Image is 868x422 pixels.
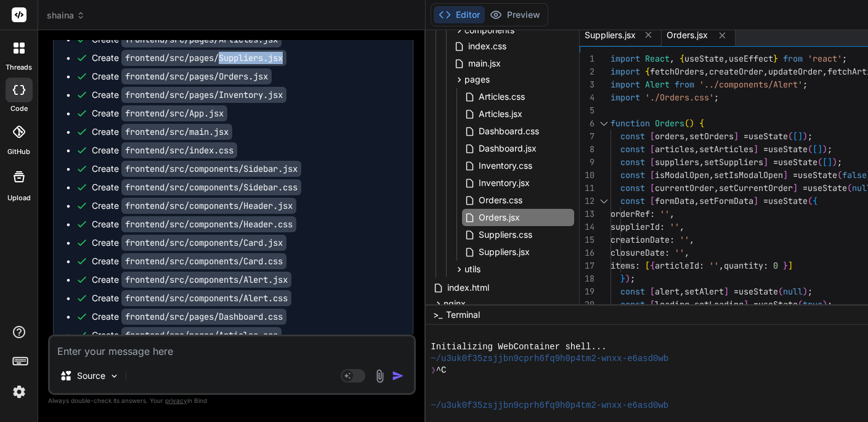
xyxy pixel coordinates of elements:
span: setSuppliers [704,156,763,168]
span: [ [645,260,650,271]
span: updateOrder [768,66,822,77]
span: import [610,66,640,77]
span: '' [670,221,679,232]
div: Create [92,274,291,286]
span: Dashboard.css [477,124,540,139]
code: frontend/src/components/Sidebar.css [121,179,301,195]
code: frontend/src/components/Card.css [121,253,286,269]
span: '' [709,260,719,271]
span: suppliers [655,156,699,168]
div: 13 [580,208,594,221]
span: articleId [655,260,699,271]
div: 10 [580,169,594,182]
span: Inventory.css [477,158,533,173]
span: ❯ [431,365,436,376]
span: [ [650,299,655,310]
span: const [620,195,645,206]
div: Create [92,310,286,323]
span: const [620,182,645,193]
span: useState [768,144,808,155]
span: ( [778,286,783,297]
span: ] [763,156,768,168]
div: 17 [580,259,594,272]
span: , [694,144,699,155]
span: ( [808,144,813,155]
div: 15 [580,233,594,246]
span: [ [793,131,798,142]
span: { [679,53,684,64]
code: frontend/src/pages/Inventory.jsx [121,87,286,103]
span: useState [739,286,778,297]
span: ] [744,299,748,310]
span: : [665,247,670,258]
span: = [734,286,739,297]
div: 7 [580,130,594,143]
div: Create [92,237,286,249]
span: ] [788,260,793,271]
code: frontend/src/pages/Suppliers.jsx [121,50,286,66]
span: , [699,156,704,168]
span: '' [675,247,684,258]
code: frontend/src/components/Sidebar.jsx [121,161,301,177]
span: ( [798,299,803,310]
span: index.css [467,39,508,54]
code: frontend/src/pages/Orders.jsx [121,68,272,84]
img: icon [392,370,404,382]
span: orders [655,131,684,142]
span: ] [734,131,739,142]
span: : [650,208,655,219]
span: from [675,79,694,90]
span: 0 [773,260,778,271]
span: privacy [165,397,187,404]
span: , [719,260,724,271]
span: , [684,131,689,142]
span: useState [768,195,808,206]
span: ; [837,156,842,168]
div: 9 [580,156,594,169]
span: useState [798,169,837,181]
div: 4 [580,91,594,104]
div: Create [92,200,296,212]
span: ( [817,156,822,168]
span: ] [817,144,822,155]
span: , [670,53,675,64]
span: >_ [433,309,442,321]
span: const [620,156,645,168]
span: ] [753,144,758,155]
span: ) [822,144,827,155]
span: [ [650,195,655,206]
span: , [714,182,719,193]
span: formData [655,195,694,206]
div: 16 [580,246,594,259]
code: frontend/src/main.jsx [121,124,232,140]
div: 2 [580,65,594,78]
span: ] [753,195,758,206]
span: ] [724,286,729,297]
span: ] [827,156,832,168]
span: import [610,53,640,64]
span: const [620,144,645,155]
span: Articles.jsx [477,107,524,121]
span: { [650,260,655,271]
code: frontend/src/components/Header.css [121,216,296,232]
div: 18 [580,272,594,285]
span: setFormData [699,195,753,206]
span: ] [793,182,798,193]
div: 5 [580,104,594,117]
span: ^C [436,365,447,376]
label: Upload [7,193,31,203]
div: 12 [580,195,594,208]
span: [ [822,156,827,168]
div: Create [92,163,301,175]
span: supplierId [610,221,660,232]
span: useState [778,156,817,168]
span: null [783,286,803,297]
span: ; [827,144,832,155]
span: items [610,260,635,271]
span: isModalOpen [655,169,709,181]
span: ) [832,156,837,168]
span: { [813,195,817,206]
div: Create [92,107,227,120]
span: : [699,260,704,271]
span: useEffect [729,53,773,64]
